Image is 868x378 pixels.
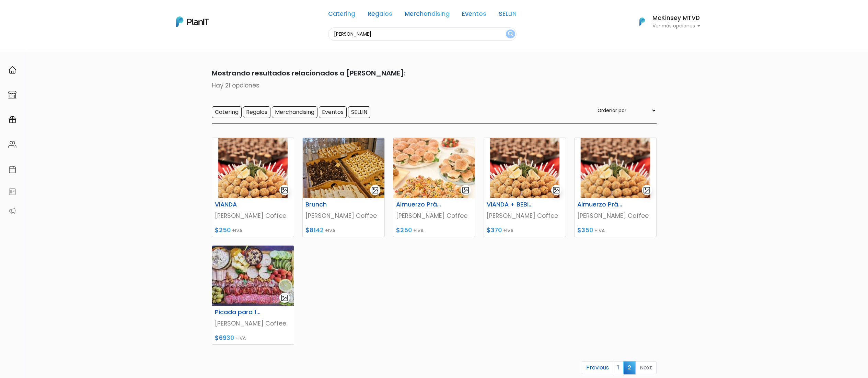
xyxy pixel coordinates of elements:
a: Regalos [368,11,392,19]
button: PlanIt Logo McKinsey MTVD Ver más opciones [630,13,701,31]
img: PlanIt Logo [635,14,650,29]
span: $350 [577,226,593,234]
p: Hay 21 opciones [212,81,657,90]
p: [PERSON_NAME] Coffee [215,319,291,328]
h6: Brunch [301,201,358,208]
a: gallery-light Almuerzo Prácticos [PERSON_NAME] Coffee $250 +IVA [393,138,475,237]
span: $6930 [215,334,234,342]
span: +IVA [325,227,335,234]
h6: VIANDA [211,201,267,208]
img: gallery-light [462,186,470,194]
span: $250 [396,226,412,234]
img: feedback-78b5a0c8f98aac82b08bfc38622c3050aee476f2c9584af64705fc4e61158814.svg [8,188,16,196]
p: [PERSON_NAME] Coffee [215,211,291,220]
span: +IVA [413,227,424,234]
a: SELLIN [499,11,517,19]
img: thumb_ee8d697a-8e0d-4798-bfaa-6310434c6a99.jpeg [393,138,475,198]
img: thumb_Dise%C3%B1o_sin_t%C3%ADtulo_-_2025-01-21T123124.833.png [484,138,566,198]
span: $370 [487,226,502,234]
a: 1 [613,361,624,374]
img: PlanIt Logo [176,16,209,27]
img: gallery-light [371,186,379,194]
img: campaigns-02234683943229c281be62815700db0a1741e53638e28bf9629b52c665b00959.svg [8,116,16,124]
img: gallery-light [552,186,560,194]
a: gallery-light VIANDA [PERSON_NAME] Coffee $250 +IVA [212,138,294,237]
span: +IVA [594,227,605,234]
input: Regalos [243,106,270,118]
p: Mostrando resultados relacionados a [PERSON_NAME]: [212,68,657,78]
img: thumb_Dise%C3%B1o_sin_t%C3%ADtulo_-_2025-01-21T123124.833.png [212,138,294,198]
input: Buscá regalos, desayunos, y más [328,27,517,41]
img: gallery-light [280,186,288,194]
p: Ver más opciones [652,24,701,28]
a: Catering [328,11,355,19]
img: gallery-light [643,186,651,194]
input: Eventos [319,106,347,118]
h6: McKinsey MTVD [652,15,701,21]
img: home-e721727adea9d79c4d83392d1f703f7f8bce08238fde08b1acbfd93340b81755.svg [8,66,16,74]
img: thumb_0780C007-C2DD-4A45-967E-DB3DC8E5FF8A.jpeg [303,138,384,198]
h6: Almuerzo Prácticos [573,201,629,208]
img: calendar-87d922413cdce8b2cf7b7f5f62616a5cf9e4887200fb71536465627b3292af00.svg [8,165,16,174]
a: gallery-light Brunch [PERSON_NAME] Coffee $8142 +IVA [302,138,385,237]
h6: Almuerzo Prácticos [392,201,448,208]
a: gallery-light Almuerzo Prácticos [PERSON_NAME] Coffee $350 +IVA [574,138,657,237]
img: thumb_thumb_Dise%C3%B1o_sin_t%C3%ADtulo_-_2025-01-21T123124.833.png [575,138,656,198]
a: Previous [582,361,613,374]
h6: Picada para 15 personas [211,309,267,316]
span: +IVA [232,227,242,234]
input: Catering [212,106,242,118]
p: [PERSON_NAME] Coffee [487,211,563,220]
a: gallery-light Picada para 15 personas [PERSON_NAME] Coffee $6930 +IVA [212,245,294,345]
img: people-662611757002400ad9ed0e3c099ab2801c6687ba6c219adb57efc949bc21e19d.svg [8,140,16,149]
p: [PERSON_NAME] Coffee [577,211,653,220]
span: +IVA [503,227,513,234]
img: marketplace-4ceaa7011d94191e9ded77b95e3339b90024bf715f7c57f8cf31f2d8c509eaba.svg [8,91,16,99]
p: [PERSON_NAME] Coffee [396,211,472,220]
a: Merchandising [405,11,450,19]
span: +IVA [235,335,246,342]
img: partners-52edf745621dab592f3b2c58e3bca9d71375a7ef29c3b500c9f145b62cc070d4.svg [8,207,16,215]
input: Merchandising [272,106,317,118]
img: search_button-432b6d5273f82d61273b3651a40e1bd1b912527efae98b1b7a1b2c0702e16a8d.svg [508,31,513,37]
span: 2 [623,361,636,374]
span: $250 [215,226,231,234]
img: gallery-light [280,294,288,302]
a: gallery-light VIANDA + BEBIDA [PERSON_NAME] Coffee $370 +IVA [484,138,566,237]
h6: VIANDA + BEBIDA [483,201,539,208]
input: SELLIN [348,106,370,118]
a: Eventos [462,11,486,19]
span: $8142 [305,226,324,234]
p: [PERSON_NAME] Coffee [305,211,382,220]
img: thumb_WhatsApp_Image_2022-05-03_at_13.52.05__1_.jpeg [212,246,294,306]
